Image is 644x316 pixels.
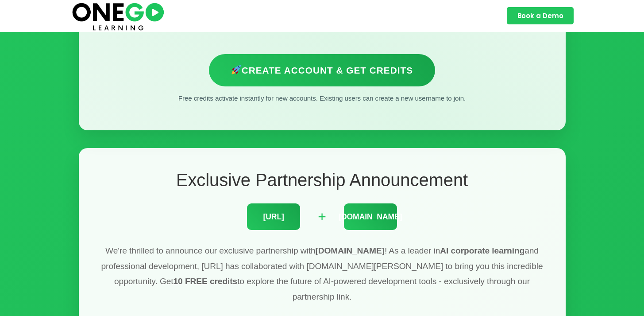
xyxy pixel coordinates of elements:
[96,170,548,190] h2: Exclusive Partnership Announcement
[247,203,300,230] div: [URL]
[517,12,563,19] span: Book a Demo
[318,206,326,228] div: +
[174,277,238,286] strong: 10 FREE credits
[96,243,548,304] p: We're thrilled to announce our exclusive partnership with ! As a leader in and professional devel...
[507,7,574,24] a: Book a Demo
[440,246,524,255] strong: AI corporate learning
[344,203,397,230] div: [DOMAIN_NAME]
[96,93,548,104] p: Free credits activate instantly for new accounts. Existing users can create a new username to join.
[315,246,384,255] strong: [DOMAIN_NAME]
[209,54,435,86] a: Create Account & Get Credits
[231,65,241,74] img: 🚀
